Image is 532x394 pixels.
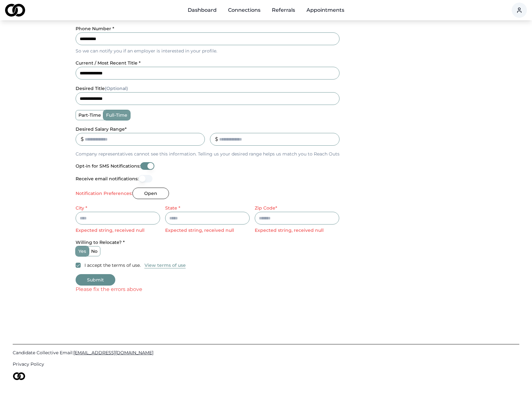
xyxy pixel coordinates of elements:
label: no [89,246,100,256]
p: Expected string, received null [165,227,250,233]
p: Expected string, received null [76,227,160,233]
div: Please fix the errors above [76,286,457,293]
a: View terms of use [145,261,186,269]
div: $ [215,135,218,143]
a: Referrals [267,4,300,17]
label: Opt-in for SMS Notifications: [76,164,140,168]
a: Appointments [301,4,349,17]
label: current / most recent title * [76,60,141,66]
a: Connections [223,4,266,17]
nav: Main [183,4,349,17]
button: Open [132,188,169,199]
label: Phone Number * [76,26,114,31]
p: Company representatives cannot see this information. Telling us your desired range helps us match... [76,151,340,157]
a: Candidate Collective Email:[EMAIL_ADDRESS][DOMAIN_NAME] [13,349,519,356]
a: Privacy Policy [13,361,519,367]
label: part-time [76,110,104,120]
img: logo [5,4,25,17]
label: full-time [104,110,130,120]
button: Submit [76,274,115,286]
label: City * [76,205,87,211]
label: desired title [76,86,128,91]
div: $ [81,135,84,143]
label: I accept the terms of use. [84,262,141,268]
button: View terms of use [145,262,186,268]
label: Receive email notifications: [76,176,138,181]
label: Notification Preferences: [76,191,132,196]
label: _ [210,126,212,132]
a: Dashboard [183,4,222,17]
span: (Optional) [105,86,128,91]
img: logo [13,372,25,380]
p: So we can notify you if an employer is interested in your profile. [76,48,340,54]
label: Willing to Relocate? * [76,239,125,245]
label: State * [165,205,180,211]
label: yes [76,246,89,256]
span: [EMAIL_ADDRESS][DOMAIN_NAME] [73,350,153,356]
label: Desired Salary Range * [76,126,127,132]
label: Zip Code* [255,205,277,211]
p: Expected string, received null [255,227,339,233]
